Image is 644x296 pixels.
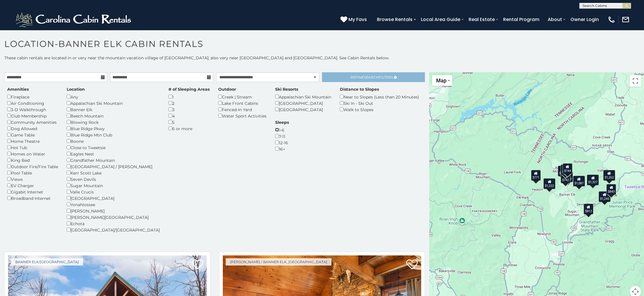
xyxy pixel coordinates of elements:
[340,100,419,106] div: Ski In - Ski Out
[7,176,58,182] div: Views
[7,195,58,201] div: Broadband Internet
[67,151,160,157] div: Eagles Nest
[67,214,160,220] div: [PERSON_NAME][GEOGRAPHIC_DATA]
[7,94,58,100] div: Fireplace
[606,184,616,195] div: $843
[7,86,29,92] label: Amenities
[67,144,160,151] div: Close to Tweetsie
[374,14,415,24] a: Browse Rentals
[67,195,160,201] div: [GEOGRAPHIC_DATA]
[275,106,331,113] div: [GEOGRAPHIC_DATA]
[218,86,236,92] label: Outdoor
[275,146,289,152] div: 16+
[275,94,331,100] div: Appalachian Ski Mountain
[587,174,599,185] div: $1,327
[603,170,615,181] div: $1,262
[67,189,160,195] div: Valle Crucis
[11,258,83,265] a: Banner Elk/[GEOGRAPHIC_DATA]
[67,86,85,92] label: Location
[573,176,585,187] div: $1,087
[545,14,565,24] a: About
[340,16,368,23] a: My Favs
[168,100,210,106] div: 2
[557,166,567,177] div: $523
[568,14,602,24] a: Owner Login
[630,75,641,87] button: Toggle fullscreen view
[418,14,463,24] a: Local Area Guide
[531,170,540,181] div: $771
[7,132,58,138] div: Game Table
[67,132,160,138] div: Blue Ridge Mtn Club
[275,100,331,106] div: [GEOGRAPHIC_DATA]
[7,170,58,176] div: Pool Table
[561,164,570,175] div: $769
[218,113,267,119] div: Water Sport Activities
[7,189,58,195] div: Gigabit Internet
[67,94,160,100] div: Any
[500,14,542,24] a: Rental Program
[67,157,160,163] div: Grandfather Mountain
[67,100,160,106] div: Appalachian Ski Mountain
[67,220,160,227] div: Echota
[168,86,210,92] label: # of Sleeping Areas
[561,172,570,183] div: $742
[67,201,160,208] div: Yonahlossee
[168,94,210,100] div: 1
[67,113,160,119] div: Beech Mountain
[432,75,452,86] button: Change map style
[322,72,425,82] a: RefineSearchFilters
[406,259,418,271] a: Add to favorites
[466,14,498,24] a: Real Estate
[226,258,331,265] a: [PERSON_NAME] / Banner Elk, [GEOGRAPHIC_DATA]
[218,100,267,106] div: Lake Front Cabins
[67,227,160,233] div: [GEOGRAPHIC_DATA]/[GEOGRAPHIC_DATA]
[67,125,160,132] div: Blue Ridge Pkwy
[67,176,160,182] div: Seven Devils
[7,182,58,189] div: EV Charger
[7,125,58,132] div: Dog Allowed
[543,178,555,189] div: $1,222
[7,138,58,144] div: Home Theatre
[168,106,210,113] div: 3
[7,144,58,151] div: Hot Tub
[218,94,267,100] div: Creek | Stream
[350,75,393,79] span: Refine Filters
[348,16,367,23] span: My Favs
[583,204,593,215] div: $812
[218,106,267,113] div: Fenced-In Yard
[67,170,160,176] div: Kerr Scott Lake
[168,113,210,119] div: 4
[563,163,572,174] div: $744
[436,77,446,84] span: Map
[168,119,210,125] div: 5
[7,106,58,113] div: 3-D Walkthrough
[7,100,58,106] div: Air Conditioning
[192,259,203,271] a: Add to favorites
[14,11,134,28] img: White-1-2.png
[67,182,160,189] div: Sugar Mountain
[607,16,616,24] img: phone-regular-white.png
[340,106,419,113] div: Walk to Slopes
[275,119,289,125] label: Sleeps
[275,133,289,139] div: 7-11
[7,151,58,157] div: Homes on Water
[340,86,379,92] label: Distance to Slopes
[67,138,160,144] div: Boone
[275,139,289,146] div: 12-16
[275,86,298,92] label: Ski Resorts
[340,94,419,100] div: Near to Slopes (Less than 20 Minutes)
[364,75,379,79] span: Search
[7,157,58,163] div: King Bed
[7,119,58,125] div: Community Amenities
[67,208,160,214] div: [PERSON_NAME]
[67,106,160,113] div: Banner Elk
[67,163,160,170] div: [GEOGRAPHIC_DATA] / [PERSON_NAME]
[7,163,58,170] div: Outdoor Fire/Fire Table
[168,125,210,132] div: 6 or more
[7,113,58,119] div: Club Membership
[622,16,630,24] img: mail-regular-white.png
[67,119,160,125] div: Blowing Rock
[275,127,289,133] div: 1-6
[598,191,610,202] div: $1,245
